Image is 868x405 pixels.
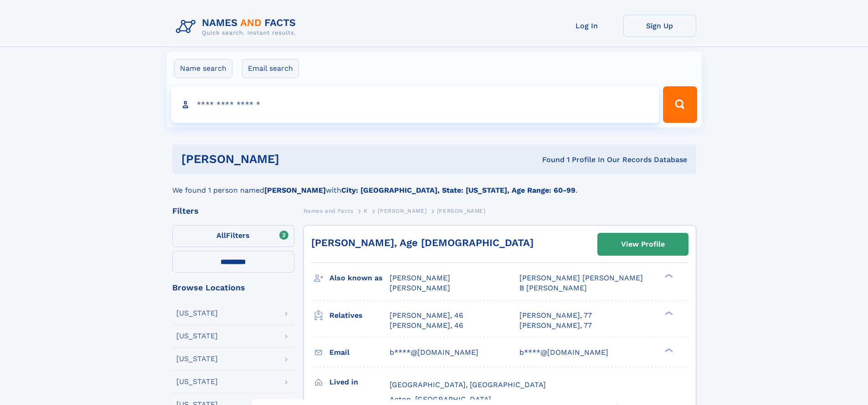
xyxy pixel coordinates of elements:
[172,225,294,247] label: Filters
[663,347,673,353] div: ❯
[390,395,491,404] span: Acton, [GEOGRAPHIC_DATA]
[390,274,450,282] span: [PERSON_NAME]
[172,207,294,215] div: Filters
[437,208,486,214] span: [PERSON_NAME]
[390,380,546,389] span: [GEOGRAPHIC_DATA], [GEOGRAPHIC_DATA]
[411,155,687,165] div: Found 1 Profile In Our Records Database
[341,186,575,195] b: City: [GEOGRAPHIC_DATA], State: [US_STATE], Age Range: 60-99
[519,274,643,282] span: [PERSON_NAME] [PERSON_NAME]
[172,15,303,39] img: Logo Names and Facts
[174,59,232,78] label: Name search
[176,332,218,340] div: [US_STATE]
[329,345,390,360] h3: Email
[176,355,218,363] div: [US_STATE]
[378,208,426,214] span: [PERSON_NAME]
[390,321,463,331] a: [PERSON_NAME], 46
[216,231,226,240] span: All
[621,234,665,255] div: View Profile
[598,233,688,255] a: View Profile
[519,321,592,331] a: [PERSON_NAME], 77
[181,153,411,165] h1: [PERSON_NAME]
[176,310,218,317] div: [US_STATE]
[171,86,659,123] input: search input
[390,310,463,321] a: [PERSON_NAME], 46
[242,59,299,78] label: Email search
[663,86,697,123] button: Search Button
[550,15,623,37] a: Log In
[303,205,354,216] a: Names and Facts
[378,205,426,216] a: [PERSON_NAME]
[623,15,696,37] a: Sign Up
[329,308,390,323] h3: Relatives
[364,205,368,216] a: K
[264,186,326,195] b: [PERSON_NAME]
[172,284,294,292] div: Browse Locations
[329,270,390,286] h3: Also known as
[519,310,592,321] a: [PERSON_NAME], 77
[172,174,696,196] div: We found 1 person named with .
[176,378,218,385] div: [US_STATE]
[329,374,390,390] h3: Lived in
[364,208,368,214] span: K
[311,237,534,248] a: [PERSON_NAME], Age [DEMOGRAPHIC_DATA]
[663,273,673,279] div: ❯
[390,284,450,292] span: [PERSON_NAME]
[663,310,673,316] div: ❯
[519,284,587,292] span: B [PERSON_NAME]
